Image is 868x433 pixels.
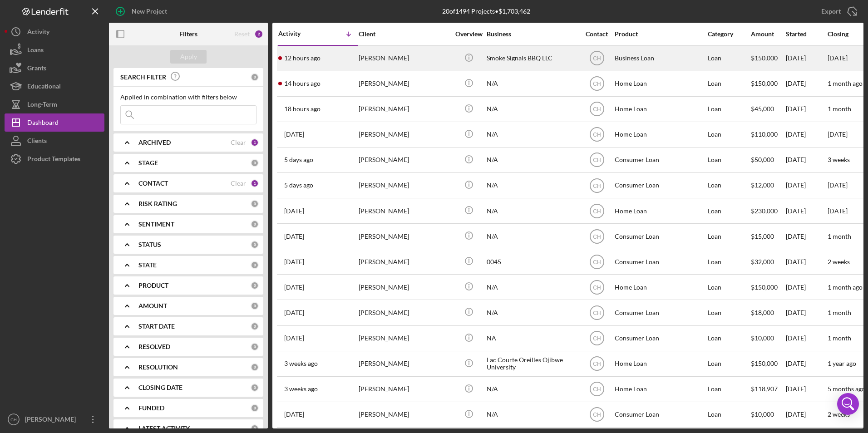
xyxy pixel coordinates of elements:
[487,148,577,172] div: N/A
[751,352,785,376] div: $150,000
[615,326,705,350] div: Consumer Loan
[786,72,827,96] div: [DATE]
[5,150,104,168] button: Product Templates
[821,2,841,20] div: Export
[138,159,158,167] b: STAGE
[786,326,827,350] div: [DATE]
[180,50,197,64] div: Apply
[359,199,449,223] div: [PERSON_NAME]
[251,424,259,433] div: 0
[708,377,750,401] div: Loan
[251,404,259,412] div: 0
[231,180,246,187] div: Clear
[828,105,851,113] time: 1 month
[120,74,166,81] b: SEARCH FILTER
[593,157,601,163] text: CH
[593,55,601,62] text: CH
[138,404,164,412] b: FUNDED
[708,326,750,350] div: Loan
[179,30,197,38] b: Filters
[786,123,827,147] div: [DATE]
[615,300,705,325] div: Consumer Loan
[5,41,104,59] button: Loans
[138,384,182,391] b: CLOSING DATE
[5,23,104,41] button: Activity
[284,258,304,266] time: 2025-08-19 19:02
[487,173,577,197] div: N/A
[27,59,46,79] div: Grants
[109,2,176,20] button: New Project
[487,403,577,427] div: N/A
[251,220,259,228] div: 0
[708,300,750,325] div: Loan
[593,208,601,214] text: CH
[284,309,304,316] time: 2025-08-14 19:42
[708,352,750,376] div: Loan
[593,361,601,367] text: CH
[251,241,259,249] div: 0
[593,182,601,189] text: CH
[359,123,449,147] div: [PERSON_NAME]
[615,123,705,147] div: Home Loan
[27,77,61,98] div: Educational
[284,411,304,418] time: 2025-07-28 17:20
[359,30,449,38] div: Client
[751,199,785,223] div: $230,000
[828,359,856,367] time: 1 year ago
[593,259,601,265] text: CH
[231,139,246,146] div: Clear
[487,250,577,274] div: 0045
[828,79,863,87] time: 1 month ago
[751,173,785,197] div: $12,000
[359,377,449,401] div: [PERSON_NAME]
[138,221,174,228] b: SENTIMENT
[593,132,601,138] text: CH
[593,233,601,240] text: CH
[138,180,168,187] b: CONTACT
[708,123,750,147] div: Loan
[170,50,207,64] button: Apply
[120,93,256,101] div: Applied in combination with filters below
[487,72,577,96] div: N/A
[708,250,750,274] div: Loan
[786,250,827,274] div: [DATE]
[5,132,104,150] button: Clients
[5,77,104,95] button: Educational
[593,310,601,316] text: CH
[284,207,304,215] time: 2025-08-21 19:11
[251,200,259,208] div: 0
[593,106,601,113] text: CH
[359,97,449,121] div: [PERSON_NAME]
[359,300,449,325] div: [PERSON_NAME]
[251,73,259,81] div: 0
[487,30,577,38] div: Business
[10,417,17,422] text: CH
[615,275,705,299] div: Home Loan
[828,156,850,163] time: 3 weeks
[359,148,449,172] div: [PERSON_NAME]
[615,403,705,427] div: Consumer Loan
[251,322,259,330] div: 0
[284,335,304,342] time: 2025-08-14 16:02
[615,377,705,401] div: Home Loan
[708,97,750,121] div: Loan
[828,207,848,215] time: [DATE]
[615,148,705,172] div: Consumer Loan
[708,46,750,70] div: Loan
[751,250,785,274] div: $32,000
[5,95,104,113] a: Long-Term
[138,261,157,269] b: STATE
[138,343,170,350] b: RESOLVED
[487,224,577,248] div: N/A
[138,302,167,310] b: AMOUNT
[284,233,304,240] time: 2025-08-20 05:13
[284,131,304,138] time: 2025-08-25 17:37
[251,261,259,269] div: 0
[593,81,601,87] text: CH
[442,8,530,15] div: 20 of 1494 Projects • $1,703,462
[452,30,486,38] div: Overview
[786,352,827,376] div: [DATE]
